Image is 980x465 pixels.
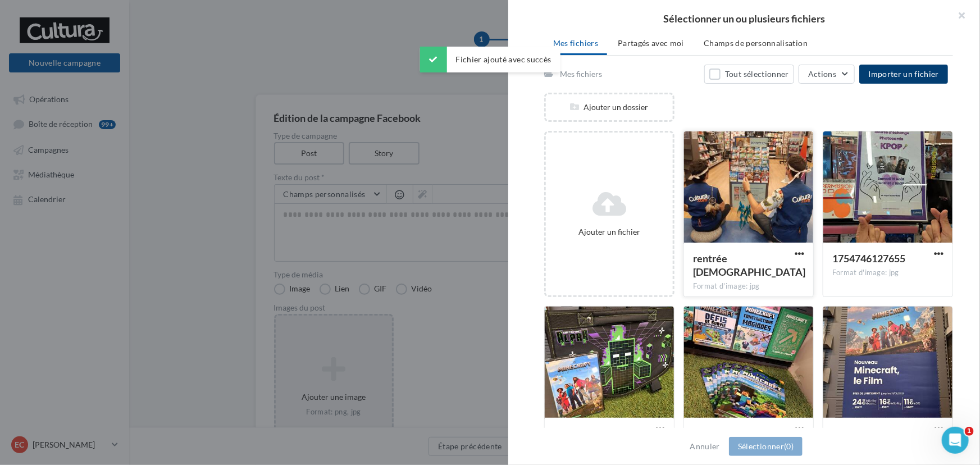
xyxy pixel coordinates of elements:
span: MINECRAFT03 [693,427,763,440]
span: MINECRAFT02 [554,427,624,440]
button: Annuler [686,440,724,453]
button: Sélectionner(0) [729,437,803,456]
span: Partagés avec moi [618,38,684,48]
span: Champs de personnalisation [704,38,808,48]
iframe: Intercom live chat [942,427,969,454]
span: 1754746127655 [832,252,905,265]
span: Actions [808,69,836,79]
div: Format d'image: jpg [832,268,943,278]
div: Fichier ajouté avec succès [420,47,560,72]
h2: Sélectionner un ou plusieurs fichiers [526,13,962,24]
span: Importer un fichier [868,69,939,79]
div: Ajouter un fichier [550,226,668,238]
div: Ajouter un dossier [546,102,673,113]
button: Actions [799,65,855,84]
span: (0) [784,441,794,451]
span: rentrée zen [693,252,805,278]
button: Tout sélectionner [704,65,794,84]
span: Mes fichiers [553,38,598,48]
span: 1 [965,427,974,436]
button: Importer un fichier [859,65,948,84]
div: Mes fichiers [560,69,602,80]
span: MINECRAFT01 [832,427,902,440]
div: Format d'image: jpg [693,281,804,291]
